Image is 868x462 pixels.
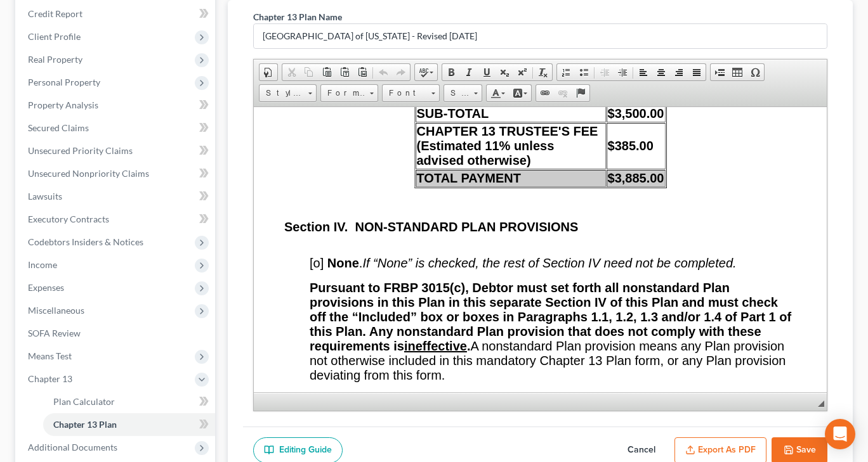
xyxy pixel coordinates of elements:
span: Styles [260,85,304,101]
a: Bold [442,64,460,80]
span: Miscellaneous [28,305,84,316]
a: Anchor [572,85,589,101]
a: Unsecured Priority Claims [18,139,215,162]
a: Document Properties [260,64,277,80]
span: Personal Property [28,77,100,87]
a: Plan Calculator [43,390,215,413]
a: Paste [318,64,336,80]
a: Increase Indent [614,64,631,80]
a: Redo [392,64,410,80]
a: Executory Contracts [18,208,215,231]
span: Real Property [28,54,82,65]
a: Table [728,64,746,80]
span: Plan Calculator [53,396,115,407]
em: If “None” is checked, the rest of Section IV need not be completed. [109,149,482,163]
span: Means Test [28,350,72,361]
a: Paste from Word [353,64,371,80]
a: Size [444,84,482,102]
a: Font [382,84,440,102]
a: Credit Report [18,3,215,25]
span: Size [444,85,470,101]
a: Cut [282,64,300,80]
span: Expenses [28,282,64,293]
a: Underline [478,64,496,80]
div: Open Intercom Messenger [825,419,855,449]
a: Chapter 13 Plan [43,413,215,436]
span: Unsecured Priority Claims [28,145,133,156]
a: Link [536,85,554,101]
a: Insert/Remove Bulleted List [575,64,593,80]
a: Insert/Remove Numbered List [557,64,575,80]
span: Income [28,259,57,270]
span: Chapter 13 Plan [53,419,117,430]
span: Section IV. NON-STANDARD PLAN PROVISIONS [30,113,324,127]
a: Unlink [554,85,572,101]
span: Secured Claims [28,122,89,133]
span: CHAPTER 13 TRUSTEE'S FEE (Estimated 11% unless advised otherwise) [163,17,345,60]
a: Justify [688,64,706,80]
span: Credit Report [28,8,82,19]
a: Subscript [496,64,513,80]
a: Paste as plain text [336,64,353,80]
span: [o] [56,149,70,163]
span: Format [321,85,365,101]
span: SOFA Review [28,328,81,338]
a: Align Right [670,64,688,80]
a: Italic [460,64,478,80]
a: Center [652,64,670,80]
iframe: Rich Text Editor, document-ckeditor [254,107,827,392]
a: Styles [259,84,317,102]
span: TOTAL PAYMENT [163,64,267,78]
span: $385.00 [354,32,400,46]
a: Undo [374,64,392,80]
a: Align Left [635,64,652,80]
a: Insert Special Character [746,64,764,80]
a: Secured Claims [18,117,215,139]
input: Enter name... [254,24,827,48]
span: . [56,149,483,163]
a: Unsecured Nonpriority Claims [18,162,215,185]
span: Resize [818,401,824,407]
span: Unsecured Nonpriority Claims [28,168,149,179]
a: Lawsuits [18,185,215,208]
span: Additional Documents [28,442,117,452]
span: Codebtors Insiders & Notices [28,236,143,247]
span: Font [383,85,427,101]
a: Format [320,84,378,102]
a: Superscript [513,64,531,80]
a: Spell Checker [415,64,437,80]
span: Pursuant to FRBP 3015(c), Debtor must set forth all nonstandard Plan provisions in this Plan in t... [56,174,537,246]
a: Text Color [487,85,509,101]
span: Client Profile [28,31,81,42]
a: Property Analysis [18,94,215,117]
strong: $3,885.00 [354,64,411,78]
span: A nonstandard Plan provision means any Plan provision not otherwise included in this mandatory Ch... [56,232,532,275]
u: ineffective [150,232,213,246]
a: Decrease Indent [596,64,614,80]
a: Copy [300,64,318,80]
span: Executory Contracts [28,214,109,224]
span: Chapter 13 [28,373,72,384]
label: Chapter 13 Plan Name [253,10,342,23]
span: Property Analysis [28,99,98,110]
strong: None [74,149,105,163]
a: Remove Format [534,64,552,80]
a: SOFA Review [18,322,215,345]
span: Lawsuits [28,191,62,202]
a: Insert Page Break for Printing [711,64,728,80]
a: Background Color [509,85,531,101]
